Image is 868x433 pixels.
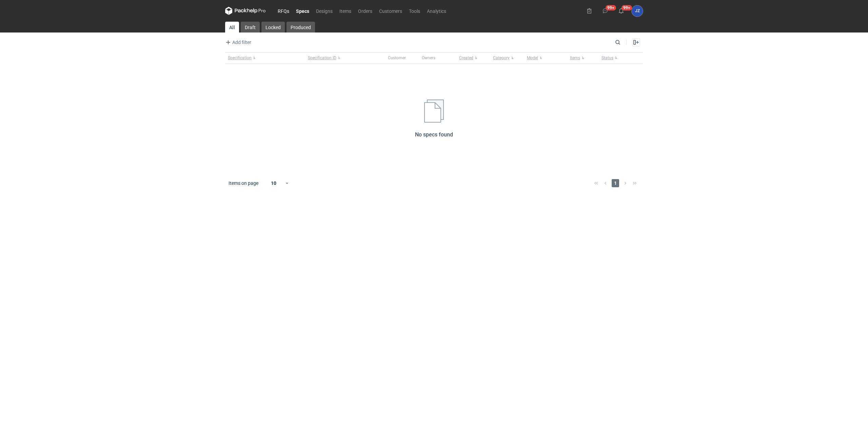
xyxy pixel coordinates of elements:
a: Items [336,7,355,15]
a: Tools [406,7,423,15]
div: 10 [263,178,285,188]
a: RFQs [274,7,293,15]
button: 99+ [616,5,627,16]
a: Draft [241,22,260,33]
a: Customers [376,7,406,15]
button: JZ [632,5,643,17]
svg: Packhelp Pro [225,7,266,15]
span: Add filter [224,38,251,46]
span: 1 [612,179,619,187]
a: Produced [287,22,315,33]
button: Add filter [224,38,252,46]
a: Orders [355,7,376,15]
div: Jakub Ziomka [632,5,643,17]
a: Designs [313,7,336,15]
a: All [225,22,239,33]
a: Specs [293,7,313,15]
button: 99+ [600,5,611,16]
a: Locked [261,22,285,33]
span: Items on page [229,180,258,187]
a: Analytics [423,7,450,15]
input: Search [614,38,635,46]
h2: No specs found [415,131,453,139]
